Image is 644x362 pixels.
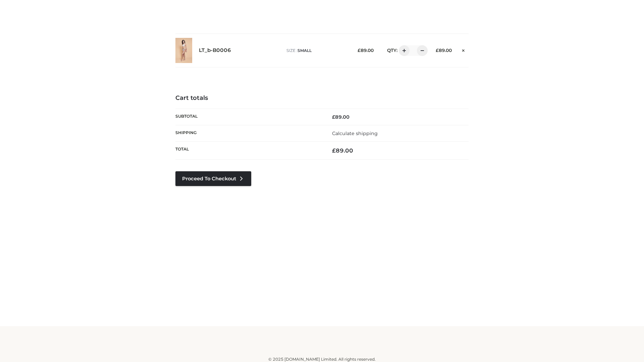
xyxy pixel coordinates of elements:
p: size : [286,48,347,54]
bdi: 89.00 [358,48,374,53]
bdi: 89.00 [436,48,452,53]
span: £ [332,114,335,120]
h4: Cart totals [175,95,469,102]
bdi: 89.00 [332,147,353,154]
div: QTY: [380,45,425,56]
th: Shipping [175,125,322,141]
a: Calculate shipping [332,130,378,136]
th: Subtotal [175,109,322,125]
span: £ [436,48,439,53]
th: Total [175,142,322,160]
bdi: 89.00 [332,114,350,120]
a: LT_b-B0006 [199,47,231,54]
span: £ [332,147,336,154]
a: Remove this item [459,45,469,54]
span: £ [358,48,361,53]
span: SMALL [298,48,312,53]
a: Proceed to Checkout [175,171,251,186]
